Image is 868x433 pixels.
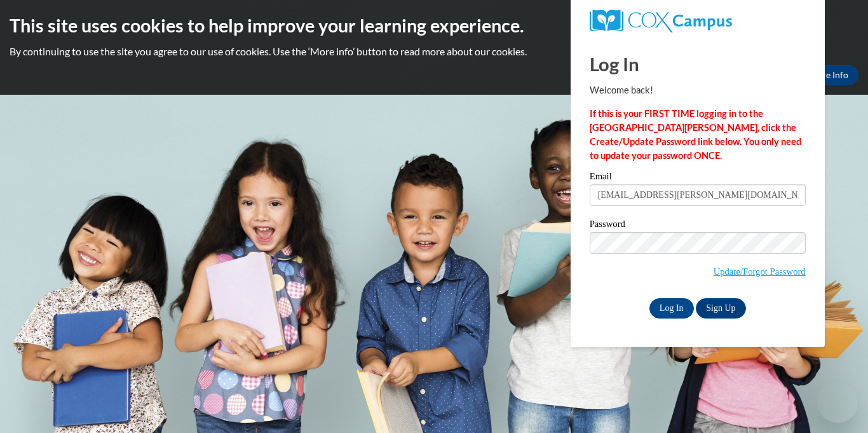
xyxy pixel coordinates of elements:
input: Log In [649,298,694,319]
p: By continuing to use the site you agree to our use of cookies. Use the ‘More info’ button to read... [10,45,858,58]
strong: If this is your FIRST TIME logging in to the [GEOGRAPHIC_DATA][PERSON_NAME], click the Create/Upd... [590,108,801,161]
a: COX Campus [590,10,806,32]
a: Update/Forgot Password [714,266,806,277]
h2: This site uses cookies to help improve your learning experience. [10,13,858,38]
a: Sign Up [696,298,745,319]
p: Welcome back! [590,83,806,97]
h1: Log In [590,51,806,77]
label: Password [590,219,806,232]
label: Email [590,172,806,184]
iframe: Button to launch messaging window [817,382,858,423]
img: COX Campus [590,10,732,32]
a: More Info [799,65,858,85]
